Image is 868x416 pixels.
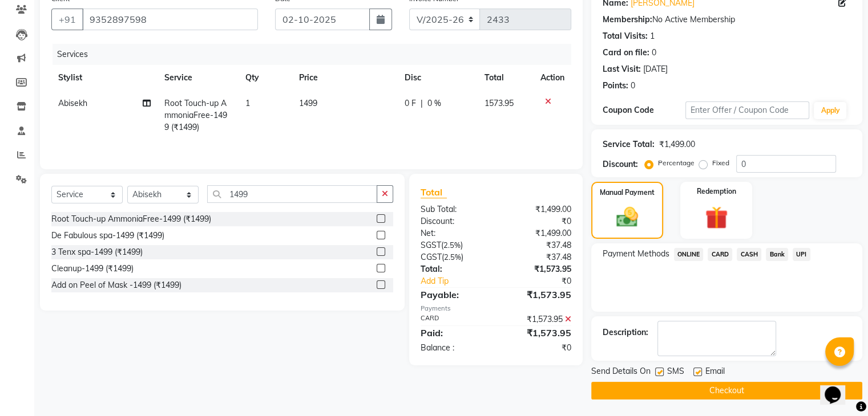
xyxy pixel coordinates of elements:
[239,65,292,91] th: Qty
[603,104,685,116] div: Coupon Code
[58,98,87,108] span: Abisekh
[510,275,579,287] div: ₹0
[51,263,134,275] div: Cleanup-1499 (₹1499)
[496,326,580,340] div: ₹1,573.95
[299,98,317,108] span: 1499
[609,205,645,230] img: _cash.svg
[412,215,496,227] div: Discount:
[496,203,580,215] div: ₹1,499.00
[496,288,580,301] div: ₹1,573.95
[705,365,725,380] span: Email
[478,65,533,91] th: Total
[534,65,571,91] th: Action
[412,203,496,215] div: Sub Total:
[603,248,669,260] span: Payment Methods
[421,97,423,109] span: |
[674,248,704,261] span: ONLINE
[51,65,158,91] th: Stylist
[496,215,580,227] div: ₹0
[667,365,684,380] span: SMS
[51,230,164,242] div: De Fabulous spa-1499 (₹1499)
[650,30,655,42] div: 1
[51,213,211,225] div: Root Touch-up AmmoniaFree-1499 (₹1499)
[496,251,580,263] div: ₹37.48
[412,313,496,325] div: CARD
[603,14,652,26] div: Membership:
[443,240,461,250] span: 2.5%
[421,240,441,250] span: SGST
[412,326,496,340] div: Paid:
[698,203,735,232] img: _gift.svg
[412,342,496,354] div: Balance :
[603,63,641,75] div: Last Visit:
[591,365,651,380] span: Send Details On
[412,288,496,301] div: Payable:
[603,47,649,59] div: Card on file:
[496,227,580,239] div: ₹1,499.00
[652,47,656,59] div: 0
[245,98,250,108] span: 1
[51,9,83,30] button: +91
[427,97,441,109] span: 0 %
[51,246,143,258] div: 3 Tenx spa-1499 (₹1499)
[708,248,732,261] span: CARD
[496,342,580,354] div: ₹0
[292,65,397,91] th: Price
[591,382,862,399] button: Checkout
[685,101,810,119] input: Enter Offer / Coupon Code
[412,275,510,287] a: Add Tip
[603,327,648,338] div: Description:
[603,30,648,42] div: Total Visits:
[631,80,635,92] div: 0
[485,98,514,108] span: 1573.95
[164,98,227,132] span: Root Touch-up AmmoniaFree-1499 (₹1499)
[421,252,442,262] span: CGST
[412,227,496,239] div: Net:
[603,138,655,150] div: Service Total:
[398,65,478,91] th: Disc
[496,263,580,275] div: ₹1,573.95
[412,239,496,251] div: ( )
[82,9,258,30] input: Search by Name/Mobile/Email/Code
[603,14,851,26] div: No Active Membership
[51,279,181,291] div: Add on Peel of Mask -1499 (₹1499)
[712,158,729,168] label: Fixed
[421,304,571,313] div: Payments
[643,63,668,75] div: [DATE]
[793,248,810,261] span: UPI
[53,44,580,65] div: Services
[820,370,857,405] iframe: chat widget
[444,252,461,262] span: 2.5%
[659,138,695,150] div: ₹1,499.00
[496,313,580,325] div: ₹1,573.95
[600,187,655,198] label: Manual Payment
[207,185,377,203] input: Search or Scan
[603,80,628,92] div: Points:
[658,158,695,168] label: Percentage
[158,65,239,91] th: Service
[766,248,788,261] span: Bank
[737,248,761,261] span: CASH
[814,102,846,119] button: Apply
[421,186,447,198] span: Total
[405,97,416,109] span: 0 F
[603,158,638,170] div: Discount:
[412,251,496,263] div: ( )
[697,186,736,197] label: Redemption
[412,263,496,275] div: Total:
[496,239,580,251] div: ₹37.48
